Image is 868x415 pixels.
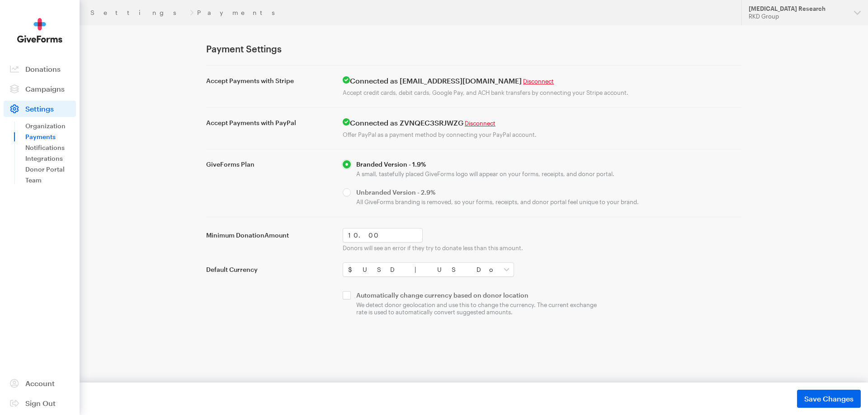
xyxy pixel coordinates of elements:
p: Donors will see an error if they try to donate less than this amount. [343,244,741,252]
span: Campaigns [25,84,65,93]
a: Payments [25,131,76,142]
a: Donations [4,61,76,77]
label: Accept Payments with Stripe [206,77,332,85]
a: Notifications [25,142,76,153]
a: Integrations [25,153,76,164]
a: Organization [25,121,76,131]
a: Donor Portal [25,164,76,175]
span: Amount [264,231,289,239]
img: GiveForms [17,18,62,43]
a: Campaigns [4,81,76,97]
h1: Payment Settings [206,43,741,54]
a: Team [25,175,76,186]
div: RKD Group [749,13,847,20]
h4: Connected as ZVNQEC3SRJWZG [343,118,741,127]
label: GiveForms Plan [206,160,332,168]
label: Default Currency [206,266,332,274]
label: Minimum Donation [206,231,332,239]
h4: Connected as [EMAIL_ADDRESS][DOMAIN_NAME] [343,76,741,85]
a: Disconnect [523,78,554,85]
span: Settings [25,104,54,113]
input: 0.00 [343,228,423,242]
span: Donations [25,65,61,73]
p: Accept credit cards, debit cards, Google Pay, and ACH bank transfers by connecting your Stripe ac... [343,89,741,96]
p: Offer PayPal as a payment method by connecting your PayPal account. [343,131,741,138]
label: Accept Payments with PayPal [206,119,332,127]
a: Disconnect [465,120,495,127]
div: [MEDICAL_DATA] Research [749,5,847,13]
a: Settings [4,101,76,117]
a: Settings [90,9,186,16]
